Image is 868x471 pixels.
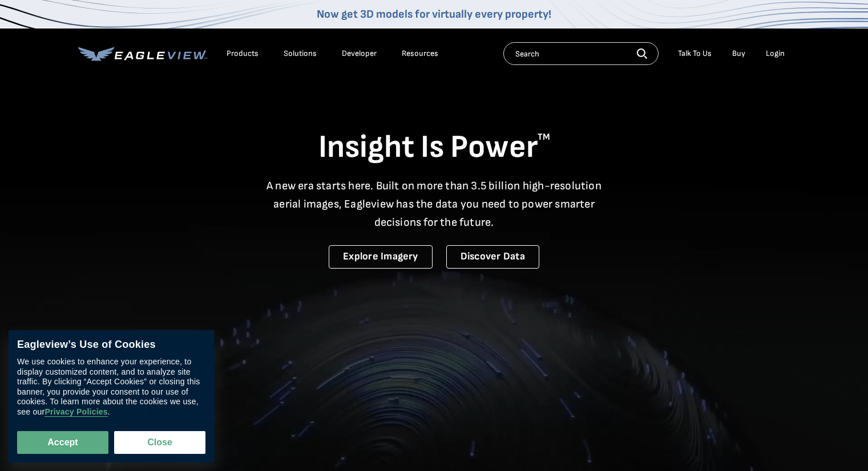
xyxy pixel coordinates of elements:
sup: TM [538,132,550,143]
div: Resources [402,48,438,59]
a: Now get 3D models for virtually every property! [317,7,551,21]
div: Products [227,48,259,59]
div: Login [766,48,785,59]
button: Close [114,431,205,454]
div: Eagleview’s Use of Cookies [17,339,205,351]
h1: Insight Is Power [78,128,790,168]
a: Developer [342,48,377,59]
a: Explore Imagery [329,245,433,269]
div: We use cookies to enhance your experience, to display customized content, and to analyze site tra... [17,357,205,417]
input: Search [503,42,659,65]
button: Accept [17,431,108,454]
div: Solutions [284,48,317,59]
p: A new era starts here. Built on more than 3.5 billion high-resolution aerial images, Eagleview ha... [260,177,609,232]
a: Discover Data [446,245,539,269]
div: Talk To Us [678,48,712,59]
a: Privacy Policies [45,407,107,417]
a: Buy [732,48,745,59]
